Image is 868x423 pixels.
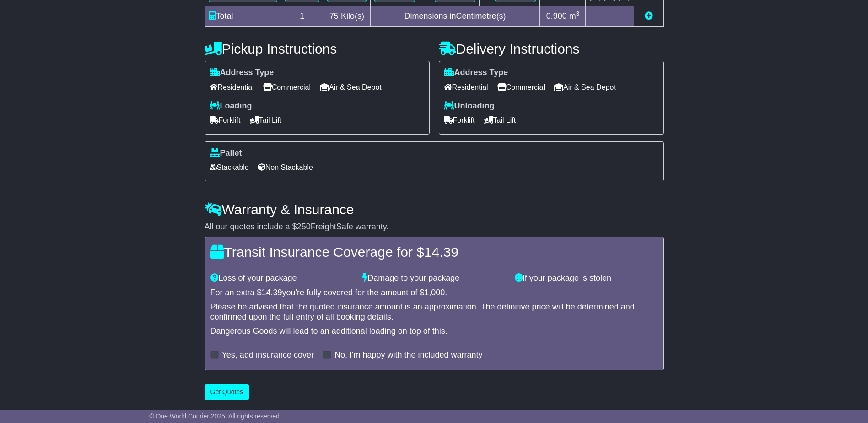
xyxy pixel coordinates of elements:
span: Forklift [444,113,475,127]
sup: 3 [576,10,580,17]
div: All our quotes include a $ FreightSafe warranty. [205,222,664,232]
td: Kilo(s) [323,6,371,27]
td: Dimensions in Centimetre(s) [370,6,540,27]
label: Address Type [444,68,508,78]
h4: Warranty & Insurance [205,202,664,217]
label: Loading [210,101,252,111]
span: 1,000 [424,288,445,297]
span: Air & Sea Depot [554,80,616,94]
span: Residential [210,80,254,94]
span: Stackable [210,160,249,174]
span: 0.900 [546,11,567,21]
span: Forklift [210,113,241,127]
label: Pallet [210,148,242,158]
label: No, I'm happy with the included warranty [334,350,483,360]
div: Dangerous Goods will lead to an additional loading on top of this. [210,326,658,336]
h4: Delivery Instructions [439,41,664,56]
span: Commercial [497,80,545,94]
label: Address Type [210,68,274,78]
span: Tail Lift [484,113,516,127]
span: 14.39 [424,244,458,260]
a: Add new item [645,11,653,21]
span: 250 [297,222,311,231]
td: 1 [281,6,323,27]
div: Please be advised that the quoted insurance amount is an approximation. The definitive price will... [210,302,658,322]
h4: Transit Insurance Coverage for $ [210,244,658,260]
button: Get Quotes [205,384,249,400]
div: Loss of your package [206,273,358,283]
span: 14.39 [262,288,282,297]
label: Yes, add insurance cover [222,350,314,360]
h4: Pickup Instructions [205,41,430,56]
label: Unloading [444,101,495,111]
div: Damage to your package [358,273,510,283]
span: Residential [444,80,488,94]
span: Commercial [263,80,311,94]
span: 75 [329,11,339,21]
span: Tail Lift [250,113,282,127]
span: Air & Sea Depot [320,80,382,94]
td: Total [205,6,281,27]
span: m [569,11,580,21]
div: If your package is stolen [510,273,663,283]
span: © One World Courier 2025. All rights reserved. [149,412,281,420]
div: For an extra $ you're fully covered for the amount of $ . [210,288,658,298]
span: Non Stackable [258,160,313,174]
